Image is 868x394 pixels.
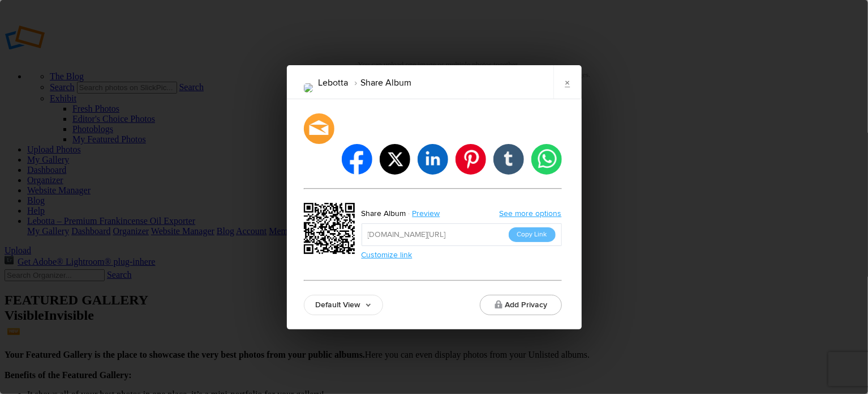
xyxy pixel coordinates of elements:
[304,295,383,315] a: Default View
[480,295,562,315] button: Add Privacy
[304,203,358,257] div: https://slickpic.us/18402986uxJT
[553,65,582,99] a: ×
[349,73,412,92] li: Share Album
[362,206,406,221] div: Share Album
[380,144,410,175] li: twitter
[319,73,349,92] li: Lebotta
[342,144,372,175] li: facebook
[406,206,449,221] a: Preview
[304,83,313,92] img: Omani_Frankincense_Oil_Wholesale__Export_Certified_Bulk_Supplier_Lebotta.png
[362,250,412,260] a: Customize link
[531,144,562,175] li: whatsapp
[456,144,486,175] li: pinterest
[509,227,556,242] button: Copy Link
[493,144,524,175] li: tumblr
[500,209,562,218] a: See more options
[418,144,448,175] li: linkedin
